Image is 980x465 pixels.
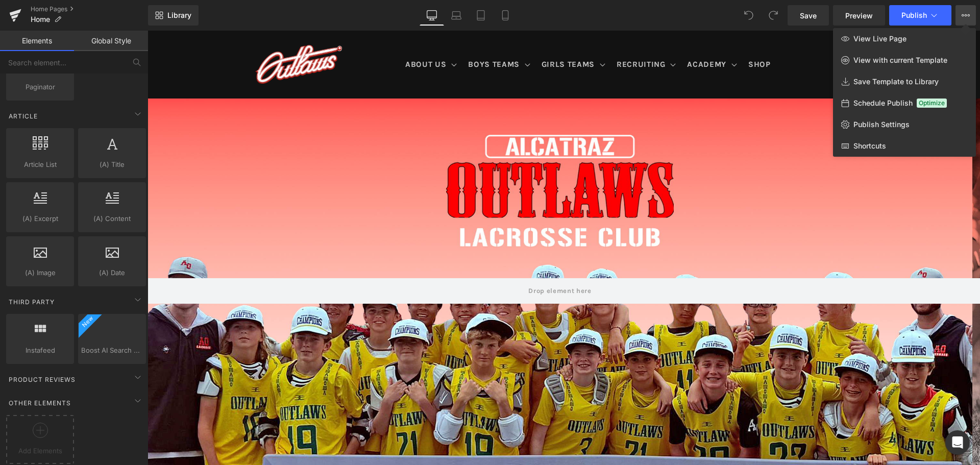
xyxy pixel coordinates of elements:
summary: Search [682,21,707,46]
span: Instafeed [9,345,71,356]
button: Redo [763,5,783,26]
a: Tablet [469,5,493,26]
a: Laptop [444,5,469,26]
summary: ABOUT US [251,22,314,45]
button: Undo [739,5,759,26]
span: (A) Image [9,267,71,278]
a: Preview [833,5,885,26]
span: Optimize [917,99,947,108]
summary: RECRUITING [462,22,533,45]
span: Add Elements [9,446,71,456]
span: (A) Date [81,267,143,278]
span: (A) Content [81,213,143,224]
span: Paginator [9,82,71,92]
span: ABOUT US [258,29,299,39]
span: Preview [845,10,873,21]
span: ACADEMY [540,29,579,39]
span: SHOP [601,29,623,39]
summary: BOYS TEAMS [314,22,387,45]
button: View Live PageView with current TemplateSave Template to LibrarySchedule PublishOptimizePublish S... [955,5,976,26]
span: Publish [901,11,927,19]
span: BOYS TEAMS [321,29,372,39]
a: Home Pages [31,5,148,13]
span: Library [167,11,191,20]
span: Save Template to Library [853,77,939,86]
span: GIRLS TEAMS [394,29,447,39]
span: (A) Excerpt [9,213,71,224]
span: RECRUITING [469,29,518,39]
span: View with current Template [853,56,947,65]
span: Shortcuts [853,141,886,151]
a: Mobile [493,5,518,26]
div: Open Intercom Messenger [945,430,970,455]
span: Third Party [8,297,56,307]
summary: GIRLS TEAMS [387,22,462,45]
span: Schedule Publish [853,99,913,108]
img: Alcatraz Outlaws [108,14,194,53]
span: Home [31,15,50,23]
summary: ACADEMY [533,22,594,45]
span: Other Elements [8,398,72,408]
a: Global Style [74,31,148,51]
a: New Library [148,5,199,26]
a: SHOP [594,22,630,45]
span: Product Reviews [8,375,77,384]
span: Boost AI Search & Discovery [81,345,143,356]
a: Desktop [420,5,444,26]
span: Publish Settings [853,120,910,129]
span: Article List [9,159,71,170]
span: Save [800,10,817,21]
span: (A) Title [81,159,143,170]
button: Publish [889,5,951,26]
span: Article [8,111,39,121]
span: View Live Page [853,34,906,43]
